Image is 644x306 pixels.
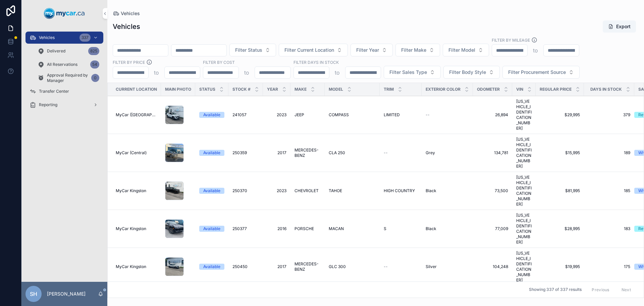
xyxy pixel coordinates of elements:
[203,150,220,156] div: Available
[154,69,159,77] p: to
[516,87,523,92] span: VIN
[113,59,145,65] label: FILTER BY PRICE
[232,87,251,92] span: Stock #
[492,37,530,43] label: Filter By Mileage
[477,112,508,118] a: 26,894
[384,188,415,193] span: HIGH COUNTRY
[384,112,400,118] span: LIMITED
[79,34,91,42] div: 337
[267,264,286,269] a: 2017
[426,150,435,156] span: Grey
[39,89,69,94] span: Transfer Center
[25,85,103,97] a: Transfer Center
[426,112,430,118] span: --
[229,44,276,56] button: Select Button
[165,87,191,92] span: Main Photo
[47,48,65,54] span: Delivered
[25,32,103,44] a: Vehicles337
[294,226,321,231] a: PORSCHE
[329,112,376,118] a: COMPASS
[588,112,630,118] span: 379
[267,150,286,156] span: 2017
[294,87,307,92] span: Make
[588,188,630,193] span: 185
[47,62,77,67] span: All Reservations
[116,264,146,269] span: MyCar Kingston
[44,8,85,19] img: App logo
[384,226,418,231] a: S
[426,188,436,193] span: Black
[199,150,224,156] a: Available
[232,188,247,193] span: 250370
[329,264,376,269] a: GLC 300
[199,226,224,232] a: Available
[516,99,532,131] a: [US_VEHICLE_IDENTIFICATION_NUMBER]
[199,188,224,194] a: Available
[389,69,427,76] span: Filter Sales Type
[426,150,469,156] a: Grey
[329,188,376,193] a: TAHOE
[477,150,508,156] span: 134,781
[329,188,342,193] span: TAHOE
[116,87,157,92] span: Current Location
[384,66,441,79] button: Select Button
[477,87,500,92] span: Odometer
[116,112,157,118] a: MyCar ([GEOGRAPHIC_DATA])
[232,150,259,156] a: 250359
[267,112,286,118] a: 2023
[426,264,469,269] a: Silver
[91,74,99,82] div: 0
[294,147,321,158] a: MERCEDES-BENZ
[540,188,580,193] a: $81,995
[199,264,224,270] a: Available
[443,66,500,79] button: Select Button
[448,47,475,53] span: Filter Model
[477,188,508,193] a: 73,500
[232,150,247,156] span: 250359
[284,47,334,53] span: Filter Current Location
[516,213,532,245] a: [US_VEHICLE_IDENTIFICATION_NUMBER]
[426,188,469,193] a: Black
[232,112,247,118] span: 241057
[477,226,508,231] span: 77,009
[540,226,580,231] a: $28,995
[401,47,426,53] span: Filter Make
[329,226,376,231] a: MACAN
[533,46,538,54] p: to
[384,188,418,193] a: HIGH COUNTRY
[502,66,580,79] button: Select Button
[39,102,57,107] span: Reporting
[384,112,418,118] a: LIMITED
[199,112,224,118] a: Available
[356,47,379,53] span: Filter Year
[34,58,103,71] a: All Reservations54
[516,251,532,283] a: [US_VEHICLE_IDENTIFICATION_NUMBER]
[203,112,220,118] div: Available
[34,45,103,57] a: Delivered825
[384,150,418,156] a: --
[116,150,157,156] a: MyCar (Central)
[116,188,157,193] a: MyCar Kingston
[232,226,259,231] a: 250377
[540,112,580,118] a: $29,995
[279,44,348,56] button: Select Button
[426,226,436,231] span: Black
[588,226,630,231] a: 183
[267,87,278,92] span: Year
[39,35,55,40] span: Vehicles
[477,264,508,269] span: 104,248
[203,188,220,194] div: Available
[116,150,147,156] span: MyCar (Central)
[529,287,582,293] span: Showing 337 of 337 results
[384,150,388,156] span: --
[294,188,319,193] span: CHEVROLET
[199,87,215,92] span: Status
[395,44,440,56] button: Select Button
[588,150,630,156] a: 189
[449,69,486,76] span: Filter Body Style
[294,261,321,272] span: MERCEDES-BENZ
[516,175,532,207] span: [US_VEHICLE_IDENTIFICATION_NUMBER]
